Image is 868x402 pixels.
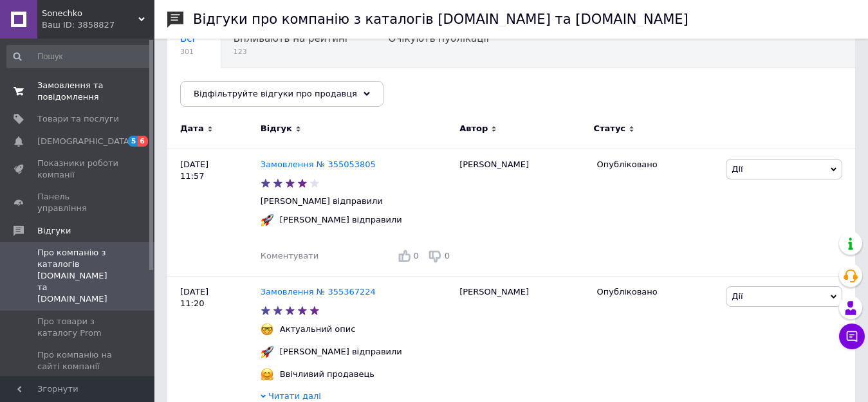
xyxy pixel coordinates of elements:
[6,45,152,68] input: Пошук
[37,247,119,306] span: Про компанію з каталогів [DOMAIN_NAME] та [DOMAIN_NAME]
[261,196,453,207] p: [PERSON_NAME] відправили
[37,191,119,214] span: Панель управління
[37,136,133,147] span: [DEMOGRAPHIC_DATA]
[732,291,743,301] span: Дії
[138,136,148,147] span: 6
[193,12,688,27] h1: Відгуки про компанію з каталогів [DOMAIN_NAME] та [DOMAIN_NAME]
[459,123,488,134] span: Автор
[261,287,376,297] a: Замовлення № 355367224
[261,250,319,262] div: Коментувати
[597,286,717,298] div: Опубліковано
[261,345,273,358] img: :rocket:
[194,89,357,98] span: Відфільтруйте відгуки про продавця
[167,68,337,117] div: Опубліковані без коментаря
[37,349,119,372] span: Про компанію на сайті компанії
[42,8,138,19] span: Sonechko
[261,214,273,226] img: :rocket:
[261,160,376,169] a: Замовлення № 355053805
[839,324,865,349] button: Чат з покупцем
[261,368,273,381] img: :hugging_face:
[167,149,261,276] div: [DATE] 11:57
[234,47,350,57] span: 123
[597,159,717,170] div: Опубліковано
[277,369,378,380] div: Ввічливий продавець
[234,33,350,44] span: Впливають на рейтинг
[37,158,119,181] span: Показники роботи компанії
[37,80,119,103] span: Замовлення та повідомлення
[277,346,405,358] div: [PERSON_NAME] відправили
[594,123,626,134] span: Статус
[261,323,273,336] img: :nerd_face:
[180,47,195,57] span: 301
[180,82,311,93] span: Опубліковані без комен...
[42,19,154,31] div: Ваш ID: 3858827
[268,391,321,401] span: Читати далі
[445,251,450,260] span: 0
[128,136,138,147] span: 5
[414,251,419,260] span: 0
[732,164,743,174] span: Дії
[180,33,195,44] span: Всі
[37,316,119,339] span: Про товари з каталогу Prom
[261,251,319,260] span: Коментувати
[180,123,204,134] span: Дата
[277,324,359,335] div: Актуальний опис
[453,149,590,276] div: [PERSON_NAME]
[389,33,489,44] span: Очікують публікації
[37,113,119,125] span: Товари та послуги
[37,225,71,237] span: Відгуки
[261,123,292,134] span: Відгук
[277,214,405,226] div: [PERSON_NAME] відправили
